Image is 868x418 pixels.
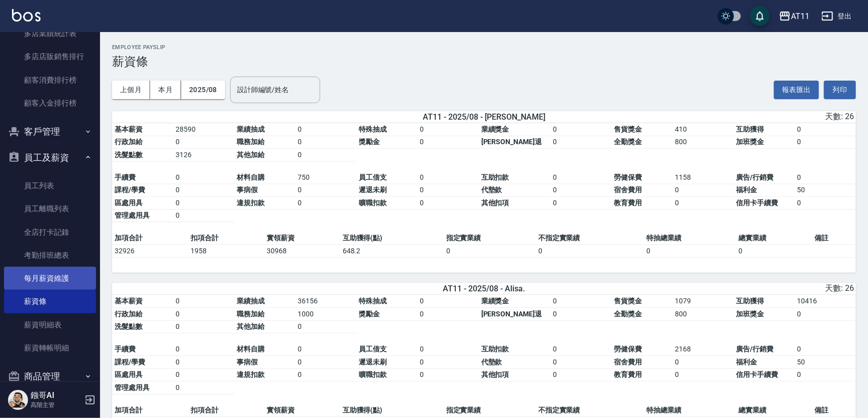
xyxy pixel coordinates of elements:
td: 800 [672,136,733,149]
span: 員工借支 [359,173,387,181]
p: 高階主管 [31,400,82,409]
span: 互助獲得 [736,125,764,133]
td: 3126 [173,149,234,162]
td: 0 [173,368,234,381]
span: 福利金 [736,186,757,194]
span: 洗髮點數 [115,151,143,159]
span: 職務加給 [237,310,265,318]
td: 互助獲得(點) [340,404,444,417]
td: 0 [173,184,234,197]
span: 信用卡手續費 [736,370,778,378]
span: 獎勵金 [359,138,380,146]
td: 800 [672,308,733,321]
td: 0 [173,295,234,308]
td: 總實業績 [736,404,812,417]
span: 業績抽成 [237,297,265,305]
td: 30968 [264,245,340,258]
td: 0 [644,245,736,258]
td: 0 [173,136,234,149]
td: 0 [795,197,856,210]
span: 材料自購 [237,345,265,353]
button: 客戶管理 [4,119,96,145]
td: 1158 [672,171,733,184]
td: 加項合計 [112,232,188,245]
span: 教育費用 [614,370,642,378]
span: 勞健保費 [614,173,642,181]
button: save [750,6,770,26]
span: 曠職扣款 [359,370,387,378]
td: 750 [295,171,356,184]
td: 0 [550,123,611,136]
td: 0 [418,368,479,381]
td: 實領薪資 [264,404,340,417]
td: 0 [418,136,479,149]
span: 行政加給 [115,310,143,318]
td: 0 [550,308,611,321]
span: 曠職扣款 [359,199,387,207]
span: 獎勵金 [359,310,380,318]
td: 0 [795,123,856,136]
td: 0 [295,343,356,356]
td: 特抽總業績 [644,232,736,245]
td: 不指定實業績 [536,232,644,245]
td: 0 [795,308,856,321]
span: 其他扣項 [481,199,509,207]
td: 0 [550,295,611,308]
a: 顧客消費排行榜 [4,69,96,92]
td: 0 [550,171,611,184]
span: 特殊抽成 [359,297,387,305]
td: 0 [550,343,611,356]
button: 本月 [150,81,181,99]
td: 1079 [672,295,733,308]
span: 職務加給 [237,138,265,146]
td: 0 [295,356,356,369]
a: 每月薪資維護 [4,267,96,290]
h2: Employee Payslip [112,44,856,51]
td: 0 [295,320,356,333]
td: 備註 [812,232,856,245]
td: 1958 [188,245,264,258]
span: 勞健保費 [614,345,642,353]
td: 特抽總業績 [644,404,736,417]
td: 實領薪資 [264,232,340,245]
td: 0 [672,197,733,210]
span: 課程/學費 [115,358,145,366]
a: 薪資明細表 [4,313,96,336]
td: 1000 [295,308,356,321]
td: 0 [173,320,234,333]
td: 0 [795,368,856,381]
td: 0 [173,308,234,321]
td: 備註 [812,404,856,417]
span: 廣告/行銷費 [736,173,774,181]
div: 天數: 26 [610,112,854,122]
button: 2025/08 [181,81,225,99]
td: 0 [418,356,479,369]
table: a dense table [112,295,856,404]
td: 0 [173,171,234,184]
span: 宿舍費用 [614,186,642,194]
button: 員工及薪資 [4,145,96,171]
button: 商品管理 [4,363,96,389]
td: 0 [295,197,356,210]
td: 0 [418,295,479,308]
span: 員工借支 [359,345,387,353]
td: 0 [295,136,356,149]
span: 基本薪資 [115,125,143,133]
button: AT11 [775,6,813,27]
h5: 鏹哥AI [31,390,82,400]
td: 0 [173,343,234,356]
span: 互助扣款 [481,173,509,181]
a: 全店打卡記錄 [4,221,96,244]
td: 0 [173,381,234,394]
button: 登出 [817,7,856,26]
span: 售貨獎金 [614,297,642,305]
span: 業績抽成 [237,125,265,133]
span: 手續費 [115,173,136,181]
span: 遲退未刷 [359,358,387,366]
td: 0 [173,209,234,222]
td: 總實業績 [736,232,812,245]
td: 0 [295,184,356,197]
td: 0 [795,136,856,149]
button: 報表匯出 [774,81,819,99]
td: 0 [550,184,611,197]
